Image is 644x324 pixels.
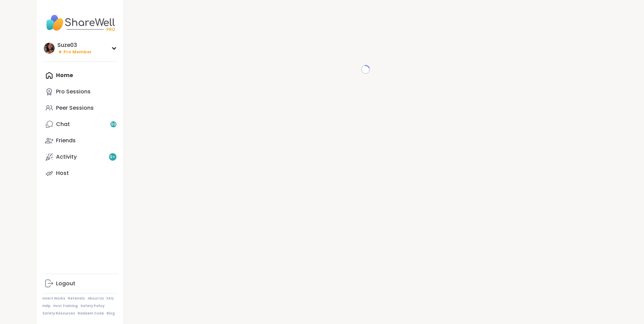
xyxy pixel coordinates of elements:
[42,149,118,165] a: Activity9+
[56,280,75,287] div: Logout
[68,296,85,301] a: Referrals
[78,311,104,316] a: Redeem Code
[56,104,94,112] div: Peer Sessions
[42,84,118,100] a: Pro Sessions
[110,154,115,160] span: 9 +
[42,116,118,132] a: Chat99
[57,41,92,49] div: Suze03
[63,49,92,55] span: Pro Member
[42,304,51,308] a: Help
[42,11,118,35] img: ShareWell Nav Logo
[42,296,65,301] a: How It Works
[53,304,78,308] a: Host Training
[44,43,55,54] img: Suze03
[107,311,115,316] a: Blog
[80,304,105,308] a: Safety Policy
[56,153,77,161] div: Activity
[42,165,118,181] a: Host
[56,88,91,95] div: Pro Sessions
[56,121,70,128] div: Chat
[56,169,69,177] div: Host
[111,122,116,127] span: 99
[42,132,118,149] a: Friends
[42,311,75,316] a: Safety Resources
[42,275,118,292] a: Logout
[107,296,114,301] a: FAQ
[42,100,118,116] a: Peer Sessions
[88,296,104,301] a: About Us
[56,137,76,144] div: Friends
